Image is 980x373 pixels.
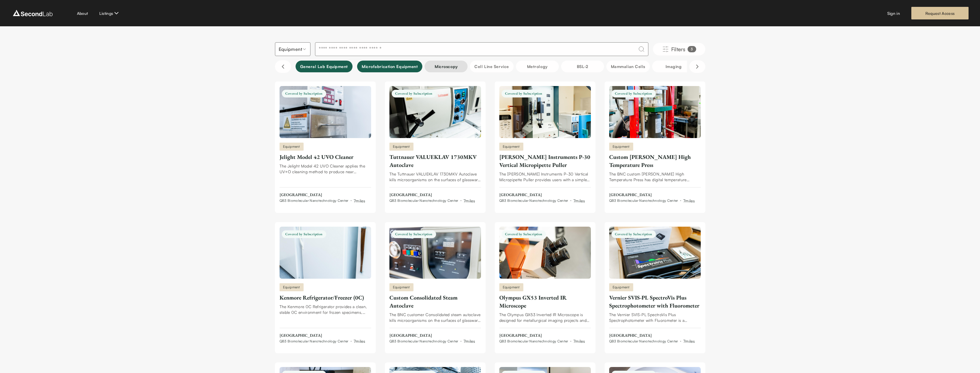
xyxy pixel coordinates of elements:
[280,304,371,315] div: The Kenmore 0C Refrigerator provides a clean, stable 0C environment for frozen specimens, reagent...
[688,46,696,52] div: 3
[357,61,422,72] button: Microfabrication Equipment
[499,227,591,344] a: Olympus GX53 Inverted IR MicroscopeCovered by SubscriptionEquipmentOlympus GX53 Inverted IR Micro...
[516,61,559,72] button: Metrology
[499,339,568,344] span: QB3 Biomolecular Nanotechnology Center
[609,312,701,323] div: The Vernier SVIS-PL SpectroVis Plus Spectrophotometer with Fluorometer is a portable, visible to ...
[296,61,353,72] button: General Lab equipment
[683,198,695,204] div: 7 miles
[389,227,481,279] img: Custom Consolidated Steam Autoclave
[609,227,701,344] a: Vernier SVIS-PL SpectroVis Plus Spectrophotometer with FluorometerCovered by SubscriptionEquipmen...
[499,227,591,279] img: Olympus GX53 Inverted IR Microscope
[609,171,701,183] div: The BNC custom [PERSON_NAME] High Temperature Press has digital temperature controls and are suit...
[609,153,701,169] div: Custom [PERSON_NAME] High Temperature Press
[77,10,88,16] a: About
[499,192,585,198] span: [GEOGRAPHIC_DATA]
[99,10,120,17] button: Listings
[389,339,458,344] span: QB3 Biomolecular Nanotechnology Center
[389,312,481,323] div: The BNC customer Consolidated steam autoclave kills microorganisms on the surfaces of glassware a...
[389,198,458,203] span: QB3 Biomolecular Nanotechnology Center
[354,198,365,204] div: 7 miles
[425,61,468,72] button: Microscopy
[652,61,695,72] button: Imaging
[609,227,701,279] img: Vernier SVIS-PL SpectroVis Plus Spectrophotometer with Fluorometer
[887,10,900,16] a: Sign in
[392,230,436,238] span: Covered by Subscription
[280,163,371,175] div: The Jelight Model 42 UVO Cleaner applies the UV+O cleaning method to produce near atomically clea...
[573,198,585,204] div: 7 miles
[499,153,591,169] div: [PERSON_NAME] Instruments P-30 Vertical Micropipette Puller
[499,333,585,338] span: [GEOGRAPHIC_DATA]
[275,42,311,56] button: Select listing type
[503,285,520,290] span: Equipment
[611,90,656,97] span: Covered by Subscription
[282,90,326,97] span: Covered by Subscription
[389,333,475,338] span: [GEOGRAPHIC_DATA]
[499,312,591,323] div: The Olympus GX53 Inverted IR Microscope is designed for metallurgical imaging projects and produc...
[354,338,365,344] div: 7 miles
[275,60,291,73] button: Scroll left
[283,144,300,149] span: Equipment
[282,230,326,238] span: Covered by Subscription
[609,294,701,310] div: Vernier SVIS-PL SpectroVis Plus Spectrophotometer with Fluorometer
[499,198,568,203] span: QB3 Biomolecular Nanotechnology Center
[689,60,705,73] button: Scroll right
[502,230,546,238] span: Covered by Subscription
[280,333,365,338] span: [GEOGRAPHIC_DATA]
[280,192,365,198] span: [GEOGRAPHIC_DATA]
[613,285,630,290] span: Equipment
[502,90,546,97] span: Covered by Subscription
[573,338,585,344] div: 7 miles
[609,192,695,198] span: [GEOGRAPHIC_DATA]
[393,285,410,290] span: Equipment
[280,294,371,302] div: Kenmore Refrigerator/Freezer (0C)
[464,198,475,204] div: 7 miles
[503,144,520,149] span: Equipment
[11,9,54,18] img: logo
[561,61,604,72] button: BSL-2
[280,153,371,161] div: Jelight Model 42 UVO Cleaner
[389,86,481,138] img: Tuttnauer VALUEKLAV 1730MKV Autoclave
[393,144,410,149] span: Equipment
[671,45,686,53] span: Filters
[613,144,630,149] span: Equipment
[911,7,969,19] a: Request Access
[609,86,701,138] img: Custom Carver High Temperature Press
[389,294,481,310] div: Custom Consolidated Steam Autoclave
[464,338,475,344] div: 7 miles
[611,230,656,238] span: Covered by Subscription
[280,227,371,344] a: Kenmore Refrigerator/Freezer (0C)Covered by SubscriptionEquipmentKenmore Refrigerator/Freezer (0C...
[392,90,436,97] span: Covered by Subscription
[389,86,481,204] a: Tuttnauer VALUEKLAV 1730MKV AutoclaveCovered by SubscriptionEquipmentTuttnauer VALUEKLAV 1730MKV ...
[606,61,650,72] button: Mammalian Cells
[280,198,349,203] span: QB3 Biomolecular Nanotechnology Center
[280,86,371,204] a: Jelight Model 42 UVO CleanerCovered by SubscriptionEquipmentJelight Model 42 UVO CleanerThe Jelig...
[283,285,300,290] span: Equipment
[609,333,695,338] span: [GEOGRAPHIC_DATA]
[499,171,591,183] div: The [PERSON_NAME] Instruments P-30 Vertical Micropipette Puller provides users with a simple, eff...
[280,86,371,138] img: Jelight Model 42 UVO Cleaner
[609,339,678,344] span: QB3 Biomolecular Nanotechnology Center
[389,153,481,169] div: Tuttnauer VALUEKLAV 1730MKV Autoclave
[389,227,481,344] a: Custom Consolidated Steam AutoclaveCovered by SubscriptionEquipmentCustom Consolidated Steam Auto...
[653,43,705,55] button: Filters
[280,227,371,279] img: Kenmore Refrigerator/Freezer (0C)
[609,198,678,203] span: QB3 Biomolecular Nanotechnology Center
[499,86,591,204] a: Sutter Instruments P-30 Vertical Micropipette PullerCovered by SubscriptionEquipment[PERSON_NAME]...
[389,192,475,198] span: [GEOGRAPHIC_DATA]
[499,294,591,310] div: Olympus GX53 Inverted IR Microscope
[499,86,591,138] img: Sutter Instruments P-30 Vertical Micropipette Puller
[683,338,695,344] div: 7 miles
[609,86,701,204] a: Custom Carver High Temperature PressCovered by SubscriptionEquipmentCustom [PERSON_NAME] High Tem...
[470,61,513,72] button: Cell line service
[389,171,481,183] div: The Tuttnauer VALUEKLAV 1730MKV Autoclave kills microorganisms on the surfaces of glassware and i...
[280,339,349,344] span: QB3 Biomolecular Nanotechnology Center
